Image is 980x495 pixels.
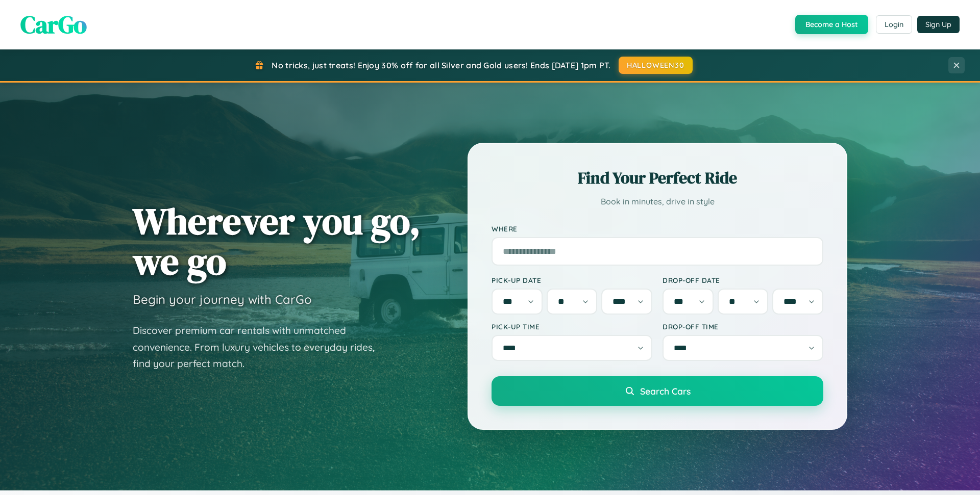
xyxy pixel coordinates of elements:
[133,292,312,307] h3: Begin your journey with CarGo
[492,194,823,209] p: Book in minutes, drive in style
[917,16,960,33] button: Sign Up
[492,376,823,406] button: Search Cars
[133,201,421,281] h1: Wherever you go, we go
[795,15,868,34] button: Become a Host
[133,322,388,372] p: Discover premium car rentals with unmatched convenience. From luxury vehicles to everyday rides, ...
[272,60,610,70] span: No tricks, just treats! Enjoy 30% off for all Silver and Gold users! Ends [DATE] 1pm PT.
[663,322,823,331] label: Drop-off Time
[492,322,652,331] label: Pick-up Time
[492,276,652,284] label: Pick-up Date
[619,57,693,74] button: HALLOWEEN30
[20,8,87,41] span: CarGo
[640,385,691,397] span: Search Cars
[492,167,823,189] h2: Find Your Perfect Ride
[492,224,823,233] label: Where
[876,15,912,34] button: Login
[663,276,823,284] label: Drop-off Date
